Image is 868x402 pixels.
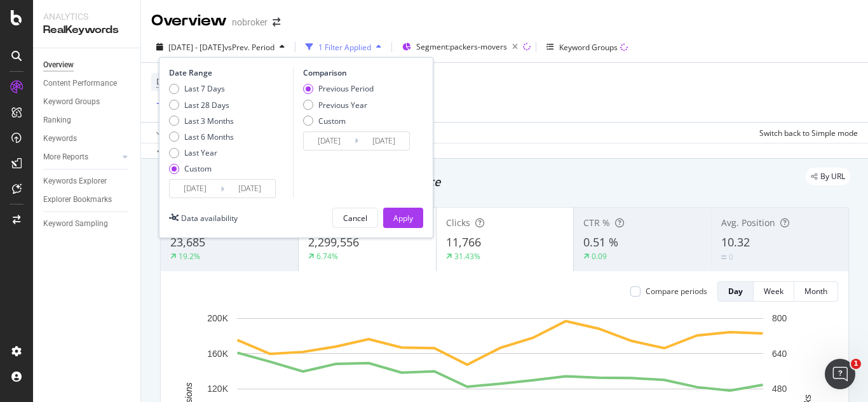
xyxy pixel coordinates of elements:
[397,37,523,57] button: Segment:packers-movers
[43,77,132,90] a: Content Performance
[303,100,374,111] div: Previous Year
[43,10,130,23] div: Analytics
[301,37,386,57] button: 1 Filter Applied
[232,16,268,29] div: nobroker
[721,255,726,259] img: Equal
[343,213,367,224] div: Cancel
[169,100,234,111] div: Last 28 Days
[43,58,74,72] div: Overview
[583,217,610,229] span: CTR %
[43,58,132,72] a: Overview
[851,359,861,369] span: 1
[43,217,132,231] a: Keyword Sampling
[383,208,423,228] button: Apply
[207,384,228,394] text: 120K
[156,76,180,87] span: Device
[308,234,359,250] span: 2,299,556
[43,132,132,145] a: Keywords
[168,42,224,53] span: [DATE] - [DATE]
[43,175,132,188] a: Keywords Explorer
[43,175,107,188] div: Keywords Explorer
[393,213,413,224] div: Apply
[184,147,217,158] div: Last Year
[151,10,227,32] div: Overview
[184,163,212,174] div: Custom
[169,116,234,126] div: Last 3 Months
[729,251,733,262] div: 0
[43,217,108,231] div: Keyword Sampling
[303,116,374,126] div: Custom
[541,37,633,57] button: Keyword Groups
[169,147,234,158] div: Last Year
[358,132,409,150] input: End Date
[794,281,838,302] button: Month
[759,128,858,138] div: Switch back to Simple mode
[207,313,228,323] text: 200K
[318,100,367,111] div: Previous Year
[151,37,290,57] button: [DATE] - [DATE]vsPrev. Period
[318,116,346,126] div: Custom
[318,42,371,53] div: 1 Filter Applied
[43,23,130,37] div: RealKeywords
[43,132,77,145] div: Keywords
[303,83,374,94] div: Previous Period
[446,217,470,229] span: Clicks
[303,67,414,78] div: Comparison
[717,281,754,302] button: Day
[184,131,234,142] div: Last 6 Months
[825,359,855,389] iframe: Intercom live chat
[43,151,88,164] div: More Reports
[43,193,112,206] div: Explorer Bookmarks
[184,116,234,126] div: Last 3 Months
[151,97,202,112] button: Add Filter
[318,83,374,94] div: Previous Period
[804,286,827,297] div: Month
[169,163,234,174] div: Custom
[772,313,787,323] text: 800
[207,349,228,359] text: 160K
[721,234,750,250] span: 10.32
[772,349,787,359] text: 640
[764,286,783,297] div: Week
[170,234,205,250] span: 23,685
[316,251,338,262] div: 6.74%
[179,251,200,262] div: 19.2%
[169,83,234,94] div: Last 7 Days
[332,208,378,228] button: Cancel
[43,193,132,206] a: Explorer Bookmarks
[754,281,794,302] button: Week
[806,168,850,185] div: legacy label
[184,83,225,94] div: Last 7 Days
[151,123,188,143] button: Apply
[224,180,275,198] input: End Date
[454,251,480,262] div: 31.43%
[43,114,132,127] a: Ranking
[43,95,132,109] a: Keyword Groups
[43,95,100,109] div: Keyword Groups
[181,213,238,224] div: Data availability
[446,234,481,250] span: 11,766
[169,67,290,78] div: Date Range
[43,77,117,90] div: Content Performance
[583,234,618,250] span: 0.51 %
[754,123,858,143] button: Switch back to Simple mode
[559,42,618,53] div: Keyword Groups
[304,132,355,150] input: Start Date
[170,180,220,198] input: Start Date
[721,217,775,229] span: Avg. Position
[416,41,507,52] span: Segment: packers-movers
[184,100,229,111] div: Last 28 Days
[43,151,119,164] a: More Reports
[273,18,280,27] div: arrow-right-arrow-left
[224,42,275,53] span: vs Prev. Period
[772,384,787,394] text: 480
[820,173,845,180] span: By URL
[728,286,743,297] div: Day
[646,286,707,297] div: Compare periods
[169,131,234,142] div: Last 6 Months
[592,251,607,262] div: 0.09
[43,114,71,127] div: Ranking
